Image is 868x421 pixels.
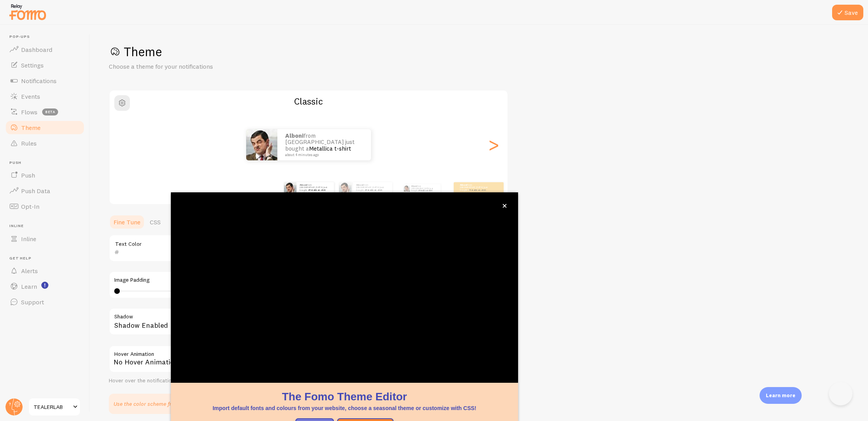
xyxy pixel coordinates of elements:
small: about 4 minutes ago [285,153,361,157]
a: Push [5,167,85,183]
small: about 4 minutes ago [356,192,388,193]
div: Hover over the notification for preview [109,377,343,384]
span: Inline [21,235,36,243]
span: Rules [21,139,37,147]
h1: Theme [109,44,849,60]
span: Inline [9,224,85,229]
div: Learn more [760,387,802,404]
p: from [GEOGRAPHIC_DATA] just bought a [285,133,363,157]
p: Learn more [766,392,795,399]
a: Rules [5,135,85,151]
a: Inline [5,231,85,247]
a: Settings [5,57,85,73]
a: Metallica t-shirt [419,189,432,192]
iframe: Help Scout Beacon - Open [829,382,852,405]
p: from [GEOGRAPHIC_DATA] just bought a [411,184,437,193]
a: Fine Tune [109,214,145,230]
svg: <p>Watch New Feature Tutorials!</p> [41,282,48,289]
span: Flows [21,108,37,116]
button: close, [501,202,509,210]
a: Alerts [5,263,85,279]
p: from [GEOGRAPHIC_DATA] just bought a [460,183,491,193]
a: Theme [5,120,85,135]
img: fomo-relay-logo-orange.svg [8,2,47,22]
div: Shadow Enabled [109,308,343,336]
a: Metallica t-shirt [469,188,486,192]
p: from [GEOGRAPHIC_DATA] just bought a [356,183,389,193]
a: CSS [145,214,165,230]
span: Dashboard [21,46,52,53]
span: Alerts [21,267,38,275]
span: beta [42,108,58,115]
span: Support [21,298,44,306]
img: Fomo [284,182,296,195]
strong: alboni [285,132,304,139]
strong: alboni [460,183,467,187]
span: Push Data [21,187,50,195]
a: Flows beta [5,104,85,120]
a: Learn [5,279,85,294]
span: Events [21,92,40,100]
strong: alboni [300,183,307,187]
img: Fomo [339,182,351,195]
span: Push [21,171,35,179]
div: No Hover Animation [109,345,343,373]
a: Push Data [5,183,85,199]
small: about 4 minutes ago [460,192,490,193]
p: Use the color scheme from your website [114,400,212,408]
strong: alboni [356,183,364,187]
span: Push [9,160,85,165]
span: Pop-ups [9,34,85,39]
h1: The Fomo Theme Editor [180,389,509,404]
div: Next slide [489,117,498,173]
span: Notifications [21,77,57,85]
span: Opt-In [21,203,39,210]
a: Opt-In [5,199,85,214]
h2: Classic [110,95,508,107]
label: Image Padding [114,277,337,284]
span: Get Help [9,256,85,261]
a: Notifications [5,73,85,89]
img: Fomo [246,129,277,160]
a: Metallica t-shirt [309,145,351,152]
a: Support [5,294,85,310]
a: TEALERLAB [28,398,81,416]
p: Import default fonts and colours from your website, choose a seasonal theme or customize with CSS! [180,404,509,412]
p: Choose a theme for your notifications [109,62,296,71]
span: Theme [21,124,41,131]
span: Learn [21,282,37,290]
span: Settings [21,61,44,69]
a: Dashboard [5,42,85,57]
small: about 4 minutes ago [300,192,330,193]
a: Metallica t-shirt [309,188,326,192]
img: Fomo [403,185,410,192]
a: Metallica t-shirt [366,188,382,192]
a: Events [5,89,85,104]
span: TEALERLAB [34,402,71,412]
p: from [GEOGRAPHIC_DATA] just bought a [300,183,331,193]
strong: alboni [411,185,417,187]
